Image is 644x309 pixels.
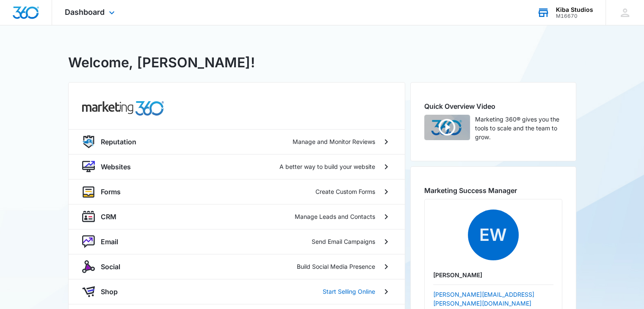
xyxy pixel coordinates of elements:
[101,187,121,197] p: Forms
[69,254,405,279] a: socialSocialBuild Social Media Presence
[69,279,405,304] a: shopAppShopStart Selling Online
[297,262,375,271] p: Build Social Media Presence
[101,212,116,222] p: CRM
[82,135,95,148] img: reputation
[69,229,405,254] a: nurtureEmailSend Email Campaigns
[556,13,593,19] div: account id
[312,237,375,246] p: Send Email Campaigns
[82,260,95,273] img: social
[556,6,593,13] div: account name
[433,291,534,307] a: [PERSON_NAME][EMAIL_ADDRESS][PERSON_NAME][DOMAIN_NAME]
[101,287,118,297] p: Shop
[65,8,105,17] span: Dashboard
[82,285,95,298] img: shopApp
[475,115,562,141] p: Marketing 360® gives you the tools to scale and the team to grow.
[69,179,405,204] a: formsFormsCreate Custom Forms
[424,115,470,140] img: Quick Overview Video
[82,101,164,116] img: common.products.marketing.title
[279,162,375,171] p: A better way to build your website
[468,210,519,260] span: EW
[424,101,562,111] h2: Quick Overview Video
[433,270,553,279] p: [PERSON_NAME]
[69,154,405,179] a: websiteWebsitesA better way to build your website
[82,160,95,173] img: website
[101,237,118,247] p: Email
[82,210,95,223] img: crm
[424,185,562,196] h2: Marketing Success Manager
[101,162,131,172] p: Websites
[295,212,375,221] p: Manage Leads and Contacts
[82,235,95,248] img: nurture
[82,185,95,198] img: forms
[315,187,375,196] p: Create Custom Forms
[101,262,120,272] p: Social
[293,137,375,146] p: Manage and Monitor Reviews
[101,137,136,147] p: Reputation
[68,52,255,73] h1: Welcome, [PERSON_NAME]!
[69,204,405,229] a: crmCRMManage Leads and Contacts
[323,287,375,296] p: Start Selling Online
[69,129,405,154] a: reputationReputationManage and Monitor Reviews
